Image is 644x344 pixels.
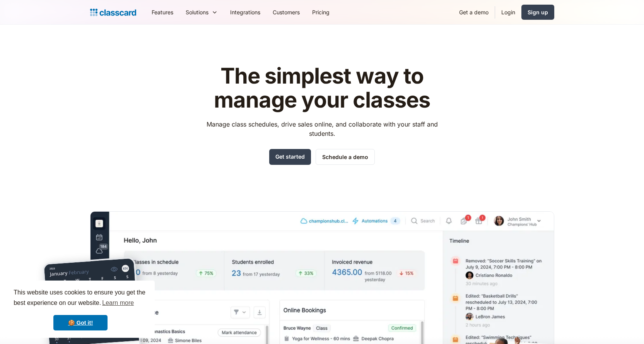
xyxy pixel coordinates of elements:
[90,7,136,18] a: Logo
[101,297,135,309] a: learn more about cookies
[14,288,147,309] span: This website uses cookies to ensure you get the best experience on our website.
[521,5,554,20] a: Sign up
[306,3,336,21] a: Pricing
[453,3,495,21] a: Get a demo
[224,3,266,21] a: Integrations
[179,3,224,21] div: Solutions
[316,149,375,165] a: Schedule a demo
[145,3,179,21] a: Features
[528,8,548,16] div: Sign up
[199,64,445,112] h1: The simplest way to manage your classes
[186,8,208,16] div: Solutions
[269,149,311,165] a: Get started
[199,120,445,138] p: Manage class schedules, drive sales online, and collaborate with your staff and students.
[6,281,155,338] div: cookieconsent
[495,3,521,21] a: Login
[53,315,108,330] a: dismiss cookie message
[266,3,306,21] a: Customers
